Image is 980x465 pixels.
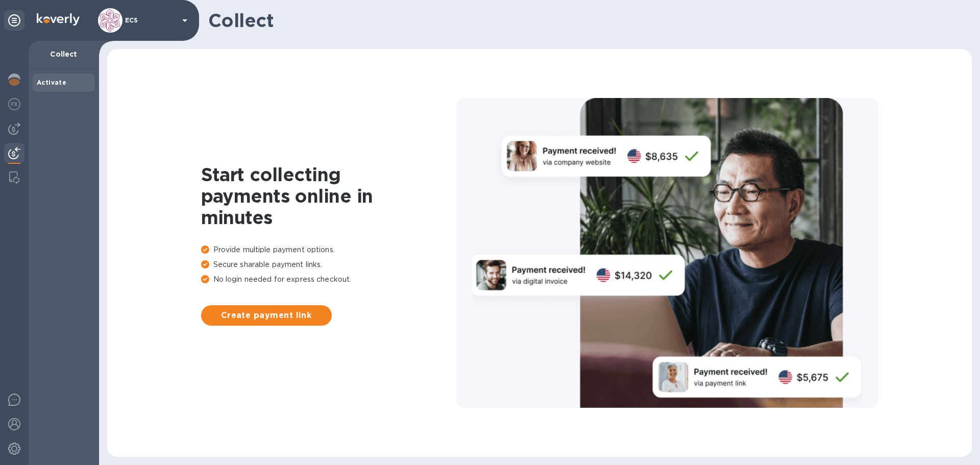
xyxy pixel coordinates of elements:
[201,259,456,270] p: Secure sharable payment links.
[4,10,24,31] div: Unpin categories
[37,49,91,59] p: Collect
[201,305,332,326] button: Create payment link
[37,13,80,26] img: Logo
[201,164,456,228] h1: Start collecting payments online in minutes
[208,10,964,31] h1: Collect
[201,244,456,255] p: Provide multiple payment options.
[8,98,20,110] img: Foreign exchange
[37,79,66,86] b: Activate
[201,274,456,285] p: No login needed for express checkout.
[125,17,176,24] p: ECS
[209,309,324,322] span: Create payment link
